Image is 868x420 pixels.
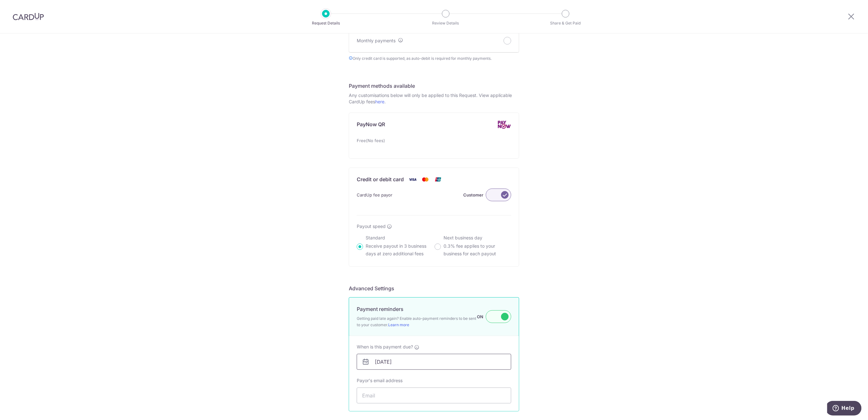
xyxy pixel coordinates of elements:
span: Free(No fees) [357,137,385,144]
p: 0.3% fee applies to your business for each payout [444,242,511,258]
a: Learn more [388,322,409,327]
img: Visa [406,176,419,183]
span: When is this payment due? [357,344,413,349]
label: Payor's email address [357,377,403,384]
span: translation missing: en.company.payment_requests.form.header.labels.advanced_settings [349,285,394,292]
a: here [375,99,384,104]
label: ON [477,313,483,320]
h5: Payment methods available [349,82,519,90]
span: Monthly payments [357,38,396,43]
iframe: Opens a widget where you can find more information [827,401,862,417]
img: Union Pay [432,176,444,183]
p: Next business day [444,235,511,241]
span: CardUp fee payor [357,191,392,199]
p: Review Details [422,20,469,26]
p: PayNow QR [357,120,385,129]
div: Payout speed [357,223,511,230]
span: Getting paid late again? Enable auto-payment reminders to be sent to your customer. [357,315,477,328]
p: Request Details [302,20,349,26]
p: Standard [366,235,433,241]
label: Customer [463,191,483,199]
input: Email [357,388,511,403]
img: PayNow [497,120,511,129]
input: DD/MM/YYYY [357,354,511,370]
img: Mastercard [419,176,432,183]
p: Receive payout in 3 business days at zero additional fees [366,242,433,258]
span: Only credit card is supported, as auto-debit is required for monthly payments. [349,55,519,62]
p: Payment reminders [357,305,403,313]
div: Payment reminders Getting paid late again? Enable auto-payment reminders to be sent to your custo... [357,305,511,328]
p: Any customisations below will only be applied to this Request. View applicable CardUp fees . [349,92,519,105]
p: Credit or debit card [357,176,404,183]
p: Share & Get Paid [542,20,589,26]
img: CardUp [13,13,44,20]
